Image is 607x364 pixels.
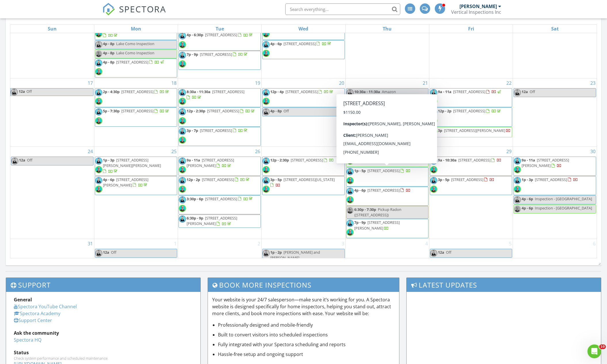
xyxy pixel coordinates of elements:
span: [STREET_ADDRESS][PERSON_NAME][PERSON_NAME] [103,157,161,168]
a: Saturday [550,25,560,33]
img: photo_w_background.jpg [263,250,270,257]
a: Go to August 21, 2025 [422,78,429,88]
span: [STREET_ADDRESS] [116,59,148,65]
a: 3:30p - 6p [STREET_ADDRESS] [187,196,254,201]
span: 4p - 8p [103,50,114,55]
img: untitled_design.png [179,136,186,144]
td: Go to August 31, 2025 [10,239,94,262]
img: photo_w_background.jpg [346,168,354,175]
span: 4p - 6p [270,41,282,46]
img: photo_w_background.jpg [95,41,102,48]
a: Go to August 18, 2025 [170,78,178,88]
td: Go to August 29, 2025 [429,147,513,239]
img: photo_w_background.jpg [95,108,102,115]
span: Off [446,250,451,255]
span: 4p - 6p [103,177,114,182]
a: Go to August 24, 2025 [87,147,94,156]
a: Go to September 6, 2025 [592,239,597,248]
img: untitled_design.png [95,98,102,105]
td: Go to August 17, 2025 [10,78,94,147]
a: 1p - 5p [STREET_ADDRESS] [346,167,428,186]
a: Go to August 19, 2025 [254,78,261,88]
span: [STREET_ADDRESS][PERSON_NAME] [103,177,148,188]
a: Friday [467,25,475,33]
a: 11:45a W5525 WI-67, Walworth 53184 [346,157,428,167]
img: untitled_design.png [179,41,186,48]
div: Ask the community [14,330,193,336]
span: 12a [19,157,25,163]
li: Hassle-free setup and ongoing support [218,351,395,358]
span: [STREET_ADDRESS][PERSON_NAME] [354,220,400,230]
a: 1p - 3p [STREET_ADDRESS] [514,176,596,195]
span: [STREET_ADDRESS] [453,89,485,94]
a: Spectora HQ [14,337,41,343]
a: 4p - 6p [STREET_ADDRESS] [270,41,332,46]
p: Your website is your 24/7 salesperson—make sure it’s working for you. A Spectora website is desig... [212,296,395,317]
a: 4p - 6p [STREET_ADDRESS][PERSON_NAME] [103,177,148,188]
a: 9a - 10:30a [STREET_ADDRESS] [430,157,512,176]
span: [STREET_ADDRESS][US_STATE] [284,177,335,182]
a: 4p - 8p [STREET_ADDRESS] [103,59,165,65]
a: 9a - 11a [STREET_ADDRESS][PERSON_NAME] [187,157,234,168]
a: 4p - 6p [STREET_ADDRESS][PERSON_NAME] [95,176,177,195]
span: [STREET_ADDRESS] [202,177,234,182]
span: 3p - 5p [438,177,449,182]
td: Go to August 20, 2025 [262,78,345,147]
span: 1p - 2p [270,250,282,255]
span: Amazon [382,89,396,94]
a: Go to August 23, 2025 [589,78,597,88]
a: Thursday [382,25,393,33]
a: 3p - 5p [STREET_ADDRESS][US_STATE] [270,177,335,188]
span: Inspection - [GEOGRAPHIC_DATA] [535,196,592,201]
img: untitled_design.png [514,205,521,213]
span: 4p - 6p [354,188,366,193]
img: photo_w_background.jpg [95,250,102,257]
span: SPECTORA [119,3,166,15]
span: [STREET_ADDRESS] [535,177,567,182]
td: Go to August 28, 2025 [345,147,429,239]
img: photo_w_background.jpg [179,157,186,165]
a: Go to August 20, 2025 [338,78,345,88]
a: 9a - 11a [STREET_ADDRESS] [438,89,502,94]
a: 1p - 5p [STREET_ADDRESS] [354,168,411,173]
td: Go to September 3, 2025 [262,239,345,262]
a: 3p - 7p [STREET_ADDRESS] [187,128,248,133]
span: 10 [599,344,606,349]
a: Go to August 25, 2025 [170,147,178,156]
span: W5525 WI-67, Walworth 53184 [367,157,419,163]
img: photo_w_background.jpg [263,157,270,165]
a: 3p - 5p [STREET_ADDRESS][US_STATE] [262,176,344,195]
img: untitled_design.png [179,186,186,193]
a: Wednesday [297,25,309,33]
span: [STREET_ADDRESS] [200,52,232,57]
a: 9a - 11a [STREET_ADDRESS] [430,88,512,107]
img: photo_w_background.jpg [179,32,186,39]
iframe: Intercom live chat [587,344,601,358]
img: photo_w_background.jpg [263,177,270,184]
img: untitled_design.png [514,166,521,173]
img: untitled_design.png [346,229,354,236]
a: Sunday [47,25,58,33]
span: 4p - 6p [522,196,533,201]
span: 12a [18,88,25,96]
img: untitled_design.png [430,186,437,193]
span: 4p - 8p [103,59,114,65]
span: 4p - 6p [522,205,533,211]
a: 3p - 5p [STREET_ADDRESS] [438,177,494,182]
a: 7p - 9p [STREET_ADDRESS] [179,51,261,70]
span: 12p - 2:30p [354,98,373,103]
img: untitled_design.png [263,50,270,57]
span: 8:30a - 11:30a [187,89,210,94]
a: Go to August 31, 2025 [87,239,94,248]
span: 4p - 6:30p [187,32,203,37]
td: Go to August 24, 2025 [10,147,94,239]
span: 12p - 2p [187,177,200,182]
img: photo_w_background.jpg [11,157,18,165]
img: untitled_design.png [95,117,102,124]
li: Professionally designed and mobile-friendly [218,321,395,328]
td: Go to August 21, 2025 [345,78,429,147]
td: Go to August 19, 2025 [178,78,262,147]
a: Go to September 5, 2025 [508,239,513,248]
h3: Book More Inspections [208,278,399,292]
td: Go to August 27, 2025 [262,147,345,239]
